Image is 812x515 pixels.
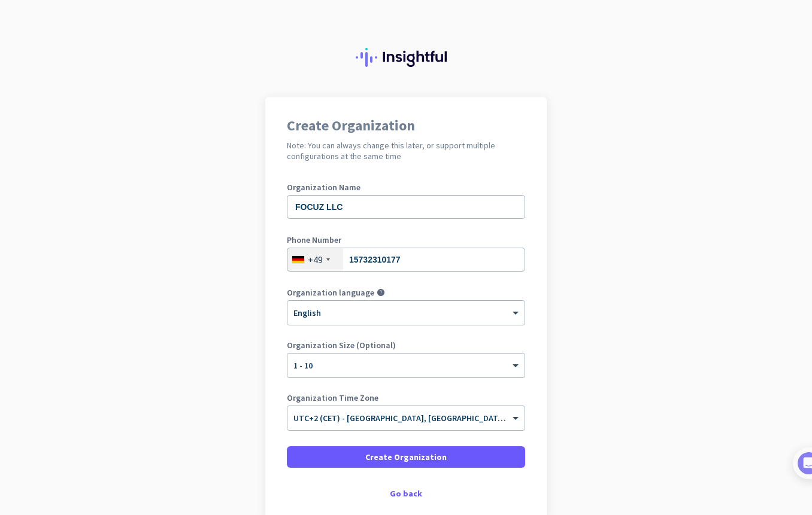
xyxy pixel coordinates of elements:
div: +49 [308,254,323,266]
label: Phone Number [287,236,525,244]
img: Insightful [356,48,456,67]
div: Go back [287,489,525,498]
input: 30 123456 [287,248,525,272]
i: help [377,288,385,297]
label: Organization Size (Optional) [287,341,525,349]
h2: Note: You can always change this later, or support multiple configurations at the same time [287,140,525,161]
input: What is the name of your organization? [287,195,525,219]
label: Organization language [287,288,374,297]
button: Create Organization [287,446,525,468]
span: Create Organization [365,451,447,463]
label: Organization Time Zone [287,394,525,402]
label: Organization Name [287,183,525,191]
h1: Create Organization [287,118,525,133]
